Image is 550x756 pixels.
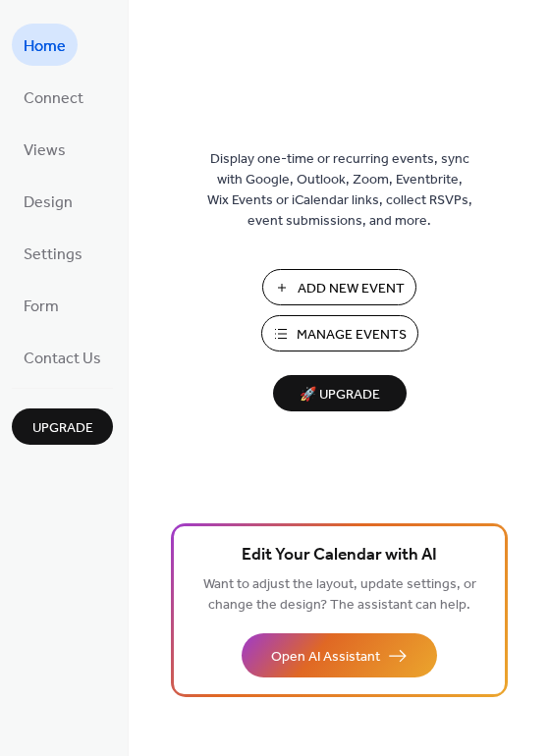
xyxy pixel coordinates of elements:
[12,336,113,378] a: Contact Us
[12,128,78,170] a: Views
[273,375,407,411] button: 🚀 Upgrade
[298,279,405,299] span: Add New Event
[261,315,418,351] button: Manage Events
[24,188,73,218] span: Design
[203,571,476,619] span: Want to adjust the layout, update settings, or change the design? The assistant can help.
[262,269,416,305] button: Add New Event
[24,83,83,114] span: Connect
[207,149,472,232] span: Display one-time or recurring events, sync with Google, Outlook, Zoom, Eventbrite, Wix Events or ...
[24,31,66,62] span: Home
[24,135,66,166] span: Views
[24,240,82,270] span: Settings
[12,284,71,326] a: Form
[242,633,437,677] button: Open AI Assistant
[297,325,407,346] span: Manage Events
[285,382,395,408] span: 🚀 Upgrade
[12,408,113,445] button: Upgrade
[12,76,95,118] a: Connect
[271,647,380,668] span: Open AI Assistant
[24,292,59,322] span: Form
[24,344,101,374] span: Contact Us
[12,24,78,66] a: Home
[12,180,84,222] a: Design
[242,542,437,569] span: Edit Your Calendar with AI
[12,232,94,274] a: Settings
[32,418,93,439] span: Upgrade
